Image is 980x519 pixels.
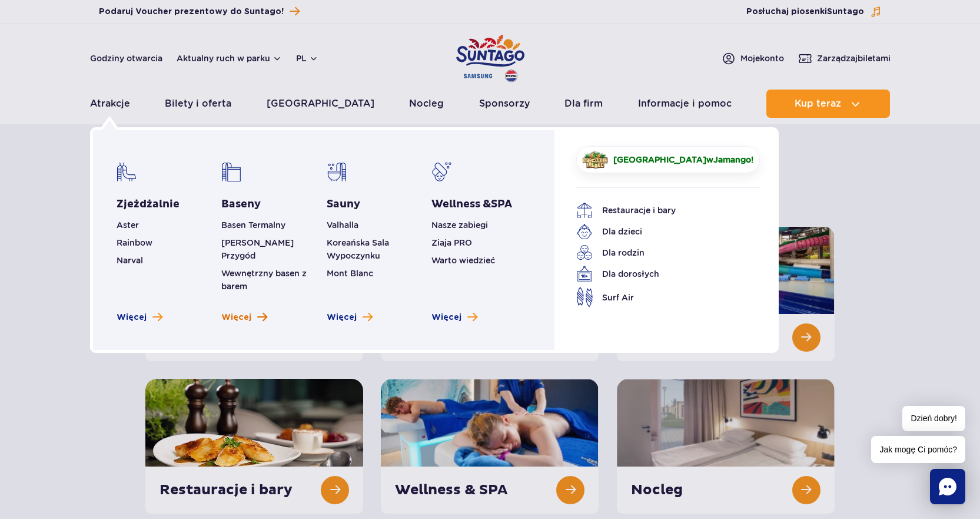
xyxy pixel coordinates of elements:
a: Zobacz więcej basenów [221,312,267,323]
span: Więcej [431,312,461,323]
span: SPA [491,197,512,211]
a: Zobacz więcej zjeżdżalni [117,312,162,323]
a: Dla rodzin [576,244,742,261]
span: Więcej [117,312,147,323]
a: Wellness &SPA [431,197,512,211]
a: Bilety i oferta [165,90,231,118]
a: [GEOGRAPHIC_DATA]wJamango! [576,146,760,173]
a: Sauny [327,197,360,211]
span: [GEOGRAPHIC_DATA] [613,155,706,164]
button: Aktualny ruch w parku [177,54,282,63]
span: Jamango [713,155,751,164]
a: Godziny otwarcia [90,52,162,64]
span: Jak mogę Ci pomóc? [871,436,965,463]
a: Baseny [221,197,261,211]
a: Sponsorzy [479,90,530,118]
a: [GEOGRAPHIC_DATA] [267,90,374,118]
a: Zobacz więcej Wellness & SPA [431,312,477,323]
a: Surf Air [576,287,742,308]
span: Moje konto [740,52,784,64]
a: Ziaja PRO [431,238,472,247]
span: Więcej [327,312,357,323]
button: Kup teraz [766,90,890,118]
span: Zarządzaj biletami [817,52,891,64]
a: Valhalla [327,220,358,230]
a: Dla firm [564,90,603,118]
a: Dla dorosłych [576,266,742,282]
a: Nocleg [409,90,444,118]
a: Dla dzieci [576,223,742,240]
a: Koreańska Sala Wypoczynku [327,238,389,260]
a: Rainbow [117,238,152,247]
a: Mont Blanc [327,269,373,278]
span: Kup teraz [795,98,841,109]
a: Atrakcje [90,90,130,118]
a: Nasze zabiegi [431,220,488,230]
a: Warto wiedzieć [431,256,495,265]
a: Basen Termalny [221,220,285,230]
a: Restauracje i bary [576,202,742,219]
a: Informacje i pomoc [638,90,732,118]
a: Wewnętrzny basen z barem [221,269,307,291]
span: Surf Air [602,291,634,304]
a: Mojekonto [722,51,784,65]
button: pl [296,52,318,64]
a: Zarządzajbiletami [798,51,891,65]
span: Dzień dobry! [902,406,965,431]
a: Aster [117,220,139,230]
span: Więcej [221,312,251,323]
a: [PERSON_NAME] Przygód [221,238,294,260]
a: Zjeżdżalnie [117,197,180,211]
span: w ! [614,154,754,166]
div: Chat [930,469,965,504]
span: Wellness & [431,197,512,211]
a: Narval [117,256,143,265]
a: Zobacz więcej saun [327,312,373,323]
